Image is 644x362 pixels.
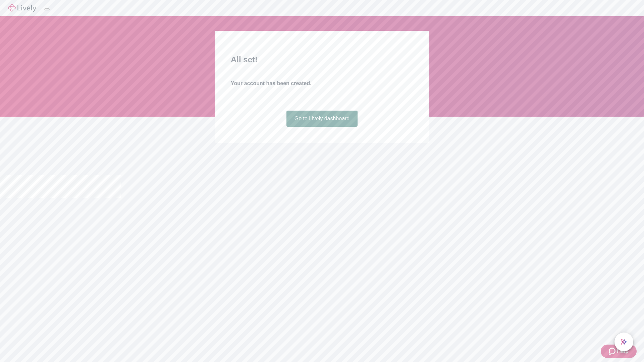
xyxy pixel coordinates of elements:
[286,111,358,127] a: Go to Lively dashboard
[609,347,617,355] svg: Zendesk support icon
[621,339,627,345] svg: Lively AI Assistant
[601,345,637,358] button: Zendesk support iconHelp
[614,333,633,351] button: chat
[231,54,413,66] h2: All set!
[617,347,629,355] span: Help
[44,8,50,10] button: Log out
[231,79,413,87] h4: Your account has been created.
[8,4,36,12] img: Lively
